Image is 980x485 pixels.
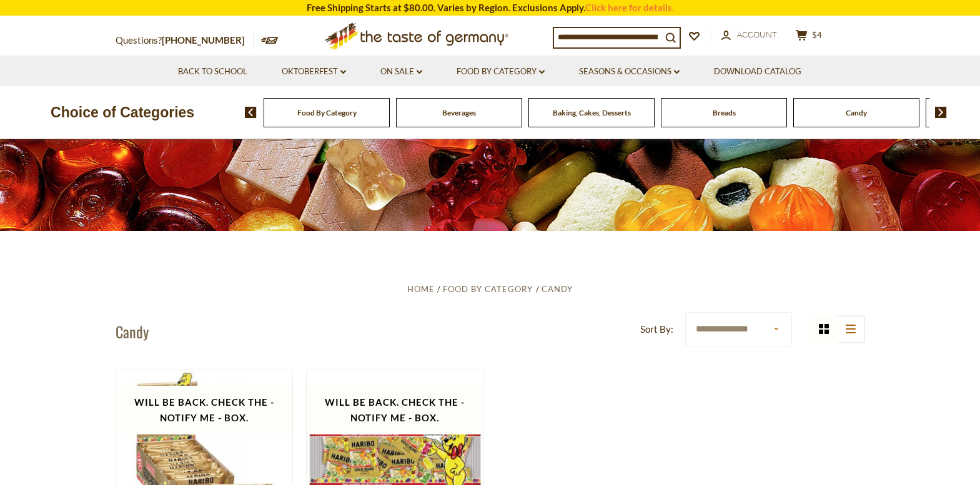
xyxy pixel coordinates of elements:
img: next arrow [935,107,947,118]
h1: Candy [116,322,149,341]
a: Account [721,28,777,42]
p: Questions? [116,32,254,49]
a: Food By Category [297,108,357,117]
a: Candy [542,284,573,294]
a: Home [407,284,435,294]
a: Baking, Cakes, Desserts [553,108,631,117]
a: Oktoberfest [282,65,346,79]
img: previous arrow [245,107,257,118]
a: Beverages [442,108,476,117]
a: Download Catalog [714,65,801,79]
span: $4 [812,30,822,40]
a: [PHONE_NUMBER] [162,34,245,46]
a: On Sale [380,65,422,79]
a: Click here for details. [585,2,674,13]
a: Seasons & Occasions [579,65,680,79]
a: Breads [713,108,736,117]
span: Account [737,29,777,39]
a: Food By Category [457,65,545,79]
button: $4 [790,29,828,45]
a: Back to School [178,65,247,79]
label: Sort By: [640,321,673,337]
a: Food By Category [443,284,533,294]
a: Candy [846,108,867,117]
